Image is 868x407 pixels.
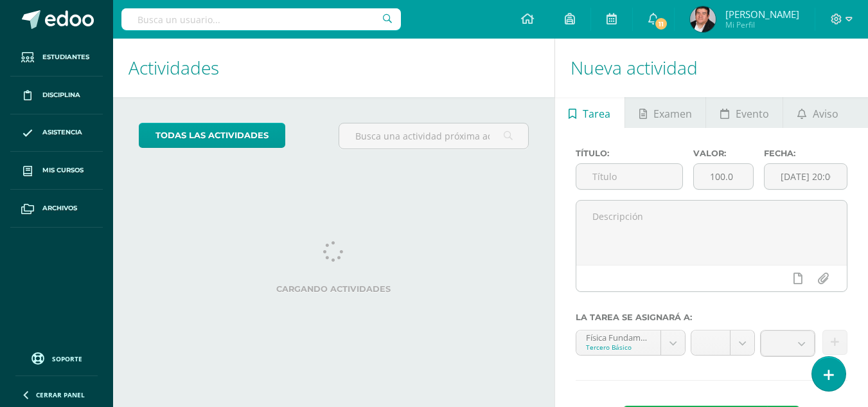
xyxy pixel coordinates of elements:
[42,203,77,213] span: Archivos
[10,77,103,114] a: Disciplina
[15,349,98,366] a: Soporte
[690,6,716,32] img: 8bea78a11afb96288084d23884a19f38.png
[42,165,84,176] span: Mis cursos
[339,123,527,149] input: Busca una actividad próxima aquí...
[694,164,753,189] input: Puntos máximos
[576,312,847,322] label: La tarea se asignará a:
[576,164,682,189] input: Título
[121,8,401,30] input: Busca un usuario...
[42,52,89,62] span: Estudiantes
[576,330,686,355] a: Física Fundamental 'A'Tercero Básico
[764,149,847,158] label: Fecha:
[10,39,103,77] a: Estudiantes
[10,152,103,190] a: Mis cursos
[42,90,80,100] span: Disciplina
[725,19,799,30] span: Mi Perfil
[42,127,82,138] span: Asistencia
[783,97,852,128] a: Aviso
[586,330,651,343] div: Física Fundamental 'A'
[52,354,82,363] span: Soporte
[625,97,705,128] a: Examen
[139,284,529,294] label: Cargando actividades
[725,8,799,21] span: [PERSON_NAME]
[583,98,610,129] span: Tarea
[571,39,853,97] h1: Nueva actividad
[586,343,651,352] div: Tercero Básico
[693,149,754,158] label: Valor:
[36,390,85,399] span: Cerrar panel
[765,164,847,189] input: Fecha de entrega
[10,190,103,228] a: Archivos
[128,39,539,97] h1: Actividades
[736,98,769,129] span: Evento
[653,17,668,31] span: 11
[653,98,692,129] span: Examen
[555,97,624,128] a: Tarea
[813,98,838,129] span: Aviso
[576,149,683,158] label: Título:
[139,123,285,148] a: todas las Actividades
[706,97,783,128] a: Evento
[10,114,103,152] a: Asistencia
